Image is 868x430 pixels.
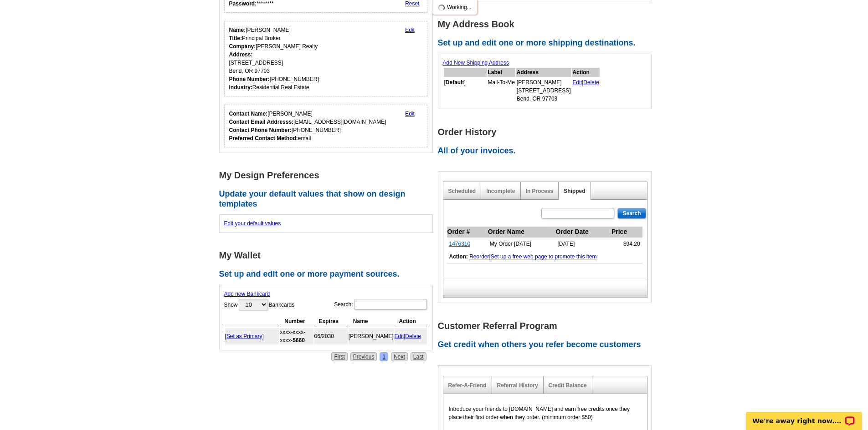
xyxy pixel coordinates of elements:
a: Set as Primary [226,333,262,339]
strong: Preferred Contact Method: [229,135,298,142]
a: Next [391,352,408,361]
h1: My Design Preferences [219,171,438,180]
a: In Process [526,188,554,194]
td: $94.20 [611,238,642,251]
strong: Name: [229,27,246,33]
iframe: LiveChat chat widget [740,401,868,430]
h1: My Address Book [438,20,657,29]
th: Price [611,227,642,238]
label: Show Bankcards [224,298,295,311]
a: First [331,352,347,361]
a: Edit your default values [224,220,281,227]
a: Delete [583,79,599,86]
a: Credit Balance [549,382,587,389]
p: Introduce your friends to [DOMAIN_NAME] and earn free credits once they place their first order w... [449,405,642,421]
strong: Title: [229,35,242,41]
td: xxxx-xxxx-xxxx- [280,328,313,344]
a: Set up a free web page to promote this item [491,253,597,260]
a: Edit [405,27,415,33]
div: [PERSON_NAME] Principal Broker [PERSON_NAME] Realty [STREET_ADDRESS] Bend, OR 97703 [PHONE_NUMBER... [229,26,319,91]
a: Edit [405,111,415,117]
td: [ ] [225,328,279,344]
a: Reorder [469,253,489,260]
h2: Update your default values that show on design templates [219,189,438,209]
a: Last [411,352,426,361]
h2: Get credit when others you refer become customers [438,340,657,350]
a: Reset [405,0,419,7]
th: Order # [447,227,488,238]
h1: My Wallet [219,251,438,260]
td: | [395,328,427,344]
a: Previous [350,352,377,361]
h2: All of your invoices. [438,146,657,156]
th: Action [572,68,600,77]
strong: Company: [229,43,256,50]
strong: Password: [229,0,257,7]
a: Add new Bankcard [224,291,270,297]
strong: 5660 [293,337,305,344]
a: Edit [395,333,404,339]
input: Search: [354,299,427,310]
strong: Contact Name: [229,111,268,117]
strong: Address: [229,51,253,58]
h2: Set up and edit one or more shipping destinations. [438,38,657,48]
a: Add New Shipping Address [443,60,509,66]
a: Edit [573,79,582,86]
td: Mail-To-Me [488,78,515,103]
th: Name [349,316,394,327]
select: ShowBankcards [239,299,268,310]
strong: Contact Phone Number: [229,127,292,133]
div: Your personal details. [224,21,428,96]
input: Search [617,208,646,219]
a: 1476310 [449,241,471,247]
th: Label [488,68,515,77]
td: | [572,78,600,103]
a: Incomplete [486,188,515,194]
td: [PERSON_NAME] [349,328,394,344]
h2: Set up and edit one or more payment sources. [219,269,438,279]
th: Number [280,316,313,327]
td: | [447,250,642,263]
a: Scheduled [448,188,476,194]
th: Action [395,316,427,327]
strong: Contact Email Addresss: [229,119,294,125]
div: [PERSON_NAME] [EMAIL_ADDRESS][DOMAIN_NAME] [PHONE_NUMBER] email [229,110,386,142]
img: loading... [438,4,445,11]
a: Referral History [497,382,538,389]
th: Address [516,68,571,77]
strong: Industry: [229,84,252,91]
th: Expires [314,316,348,327]
strong: Phone Number: [229,76,270,82]
td: 06/2030 [314,328,348,344]
h1: Customer Referral Program [438,321,657,331]
td: My Order [DATE] [488,238,555,251]
td: [PERSON_NAME] [STREET_ADDRESS] Bend, OR 97703 [516,78,571,103]
b: Default [446,79,464,86]
label: Search: [334,298,427,311]
th: Order Name [488,227,555,238]
td: [ ] [444,78,487,103]
a: Refer-A-Friend [448,382,487,389]
a: Delete [405,333,421,339]
b: Action: [449,253,468,260]
h1: Order History [438,127,657,137]
a: Shipped [564,188,585,194]
td: [DATE] [555,238,611,251]
div: Who should we contact regarding order issues? [224,105,428,147]
th: Order Date [555,227,611,238]
a: 1 [380,352,388,361]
